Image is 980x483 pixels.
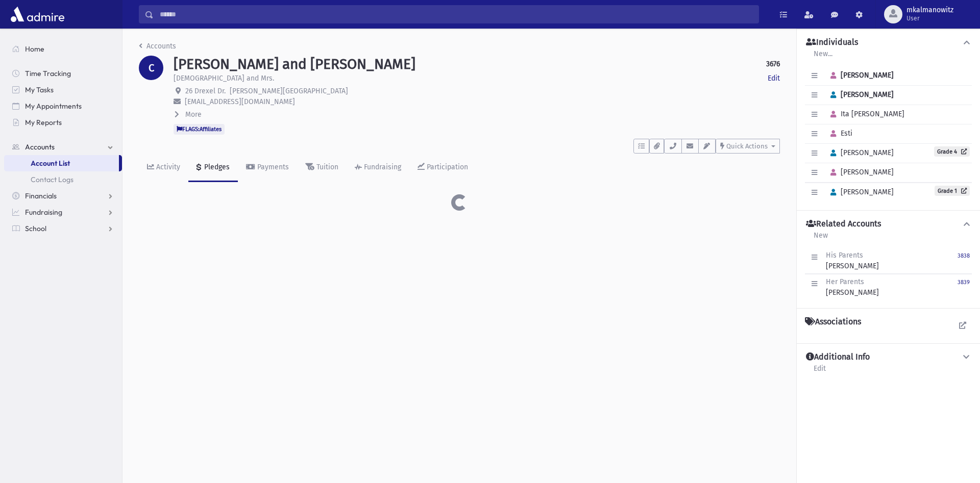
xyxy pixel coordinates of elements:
div: Participation [425,163,468,171]
div: Activity [154,163,180,171]
span: [EMAIL_ADDRESS][DOMAIN_NAME] [185,97,295,106]
span: Her Parents [826,277,864,286]
a: Home [4,41,122,57]
span: His Parents [826,251,863,260]
small: 3839 [958,279,970,286]
a: Account List [4,155,119,171]
a: My Appointments [4,98,122,114]
span: User [906,14,953,22]
span: My Appointments [25,101,82,111]
button: Individuals [805,37,972,48]
a: Grade 4 [934,146,970,157]
a: Time Tracking [4,65,122,82]
div: Fundraising [362,163,401,171]
a: Fundraising [347,154,409,182]
span: [PERSON_NAME] [826,90,894,99]
span: Ita [PERSON_NAME] [826,110,904,118]
span: mkalmanowitz [906,6,953,14]
small: 3838 [958,252,970,259]
a: Pledges [188,154,238,182]
div: Tuition [314,163,338,171]
a: Edit [768,73,780,84]
span: [PERSON_NAME] [826,188,894,196]
div: Pledges [202,163,230,171]
a: New [813,230,828,248]
a: Financials [4,188,122,204]
span: Time Tracking [25,69,71,78]
a: Fundraising [4,204,122,220]
div: C [139,56,163,80]
span: Home [25,44,44,54]
nav: breadcrumb [139,41,176,56]
span: Quick Actions [726,142,768,150]
a: Tuition [297,154,347,182]
span: More [185,110,202,119]
h4: Associations [805,317,861,327]
a: Payments [238,154,297,182]
span: FLAGS:Affiliates [174,124,225,134]
h1: [PERSON_NAME] and [PERSON_NAME] [174,56,415,73]
a: 3838 [958,250,970,271]
span: My Reports [25,118,62,127]
span: Financials [25,191,57,200]
a: My Tasks [4,82,122,98]
p: [DEMOGRAPHIC_DATA] and Mrs. [174,73,274,84]
button: Quick Actions [716,139,780,154]
div: Payments [255,163,289,171]
input: Search [154,5,758,23]
h4: Related Accounts [806,219,881,230]
a: Edit [813,363,826,381]
span: [PERSON_NAME] [826,168,894,176]
img: AdmirePro [8,4,67,24]
span: Contact Logs [31,175,73,184]
button: Additional Info [805,352,972,363]
a: Activity [139,154,188,182]
button: More [174,109,203,120]
h4: Individuals [806,37,858,48]
a: Contact Logs [4,171,122,188]
span: My Tasks [25,85,54,94]
strong: 3676 [766,59,780,69]
span: [PERSON_NAME] [826,148,894,157]
span: Fundraising [25,208,62,217]
a: Grade 1 [935,186,970,196]
span: Account List [31,159,70,168]
a: New... [813,48,833,66]
div: [PERSON_NAME] [826,250,879,271]
a: Accounts [4,139,122,155]
span: Esti [826,129,852,138]
a: Participation [409,154,476,182]
a: School [4,220,122,237]
a: Accounts [139,42,176,50]
span: Accounts [25,142,55,151]
span: School [25,224,46,233]
span: [PERSON_NAME] [826,71,894,80]
span: 26 Drexel Dr. [185,87,226,95]
h4: Additional Info [806,352,870,363]
div: [PERSON_NAME] [826,276,879,298]
button: Related Accounts [805,219,972,230]
a: My Reports [4,114,122,131]
span: [PERSON_NAME][GEOGRAPHIC_DATA] [230,87,348,95]
a: 3839 [958,276,970,298]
